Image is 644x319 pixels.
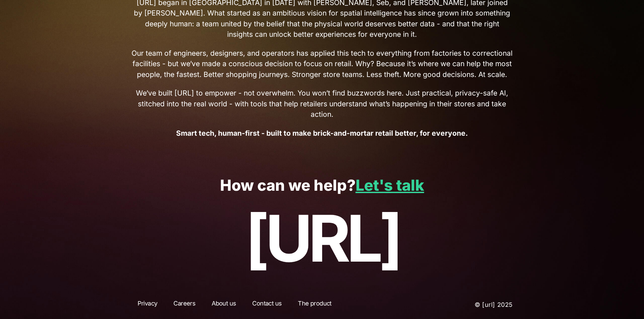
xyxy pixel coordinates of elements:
span: Our team of engineers, designers, and operators has applied this tech to everything from factorie... [132,48,513,80]
a: Contact us [246,299,288,311]
a: The product [292,299,337,311]
strong: Smart tech, human-first - built to make brick-and-mortar retail better, for everyone. [176,129,468,137]
p: How can we help? [20,177,624,194]
a: Privacy [132,299,164,311]
p: © [URL] 2025 [418,299,513,311]
a: Careers [167,299,201,311]
a: Let's talk [356,176,424,194]
p: [URL] [20,202,624,274]
span: We’ve built [URL] to empower - not overwhelm. You won’t find buzzwords here. Just practical, priv... [132,88,513,120]
a: About us [206,299,242,311]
